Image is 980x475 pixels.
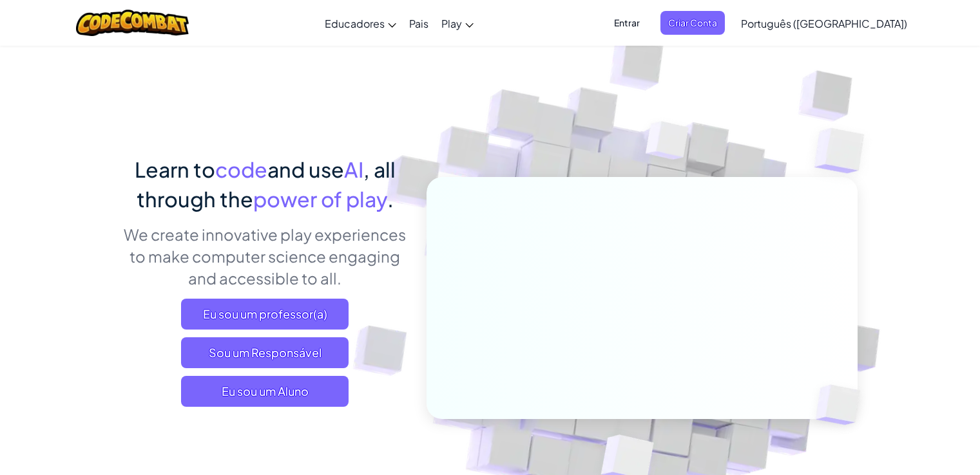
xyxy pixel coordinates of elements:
[435,6,480,41] a: Play
[267,156,344,182] span: and use
[403,6,435,41] a: Pais
[660,11,725,35] button: Criar Conta
[135,156,215,182] span: Learn to
[181,299,349,330] a: Eu sou um professor(a)
[387,186,394,212] span: .
[123,223,407,289] p: We create innovative play experiences to make computer science engaging and accessible to all.
[325,17,385,30] span: Educadores
[741,17,907,30] span: Português ([GEOGRAPHIC_DATA])
[253,186,387,212] span: power of play
[735,6,914,41] a: Português ([GEOGRAPHIC_DATA])
[215,156,267,182] span: code
[621,96,714,192] img: Overlap cubes
[181,376,349,407] button: Eu sou um Aluno
[794,358,890,452] img: Overlap cubes
[76,10,189,36] img: CodeCombat logo
[441,17,462,30] span: Play
[606,11,648,35] button: Entrar
[181,337,349,368] a: Sou um Responsável
[318,6,403,41] a: Educadores
[344,156,363,182] span: AI
[789,97,900,205] img: Overlap cubes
